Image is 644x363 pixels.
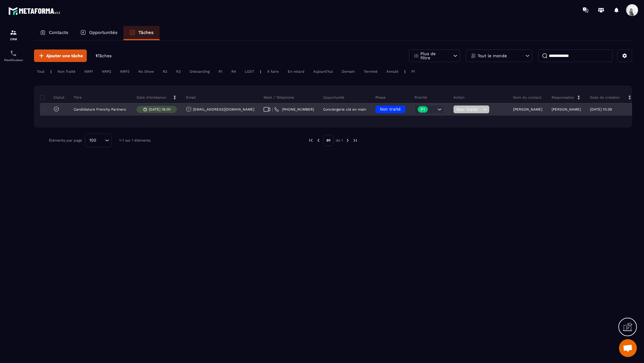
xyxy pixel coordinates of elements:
div: NRP2 [99,68,114,75]
div: NRP1 [81,68,96,75]
p: Responsable [552,95,574,100]
p: Date de création [590,95,620,100]
p: de 1 [336,138,343,143]
p: Nom du contact [513,95,541,100]
p: Action [453,95,465,100]
div: Search for option [85,134,112,147]
img: formation [10,29,17,36]
button: Ajouter une tâche [34,49,87,62]
div: R2 [160,68,170,75]
a: formationformationCRM [1,24,25,45]
p: Phase [375,95,386,100]
span: 100 [87,137,98,144]
p: [PERSON_NAME] [552,107,581,111]
a: Contacts [34,26,74,40]
p: 1 [96,53,112,59]
a: [PHONE_NUMBER] [274,107,314,112]
p: P1 [421,107,425,111]
img: prev [308,138,314,143]
div: Ouvrir le chat [619,339,637,357]
p: Tout le monde [478,54,507,58]
p: Date d’échéance [137,95,166,100]
p: 1-1 sur 1 éléments [119,138,151,142]
a: Tâches [123,26,160,40]
div: P1 [408,68,418,75]
div: À faire [264,68,282,75]
p: | [404,69,405,74]
p: Tâches [138,30,154,35]
div: Aujourd'hui [310,68,336,75]
span: | [272,107,273,112]
img: scheduler [10,50,17,57]
p: Statut [41,95,64,100]
img: prev [316,138,321,143]
div: Annulé [383,68,401,75]
div: R4 [228,68,239,75]
div: Tout [34,68,47,75]
input: Search for option [98,137,103,144]
div: R3 [173,68,184,75]
span: Tâches [97,53,112,58]
p: 01 [323,135,334,146]
p: [PERSON_NAME] [513,107,542,111]
div: Terminé [361,68,380,75]
p: Planificateur [1,58,25,62]
img: logo [8,5,62,16]
p: Éléments par page [49,138,82,142]
div: R1 [216,68,225,75]
p: | [260,69,261,74]
p: | [50,69,52,74]
a: schedulerschedulerPlanificateur [1,45,25,66]
p: Plus de filtre [420,52,447,60]
p: [DATE] 16:00 [149,107,171,111]
img: next [345,138,350,143]
span: Non Traité [456,107,482,112]
p: Opportunité [323,95,344,100]
a: Opportunités [74,26,123,40]
p: Conciergerie clé en main [323,107,366,111]
div: Demain [339,68,358,75]
div: NRP3 [117,68,132,75]
div: No Show [135,68,157,75]
div: Non Traité [55,68,78,75]
p: Candidature Frenchy Partners [74,107,126,111]
p: Contacts [49,30,68,35]
p: Meet / Téléphone [264,95,294,100]
p: Priorité [414,95,427,100]
img: next [352,138,358,143]
p: CRM [1,38,25,41]
div: LOST [242,68,257,75]
span: Non traité [380,107,401,111]
p: Email [186,95,196,100]
span: Ajouter une tâche [46,53,83,59]
div: En retard [285,68,307,75]
p: Titre [74,95,82,100]
p: Opportunités [89,30,117,35]
div: Onboarding [187,68,213,75]
p: [DATE] 10:39 [590,107,612,111]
